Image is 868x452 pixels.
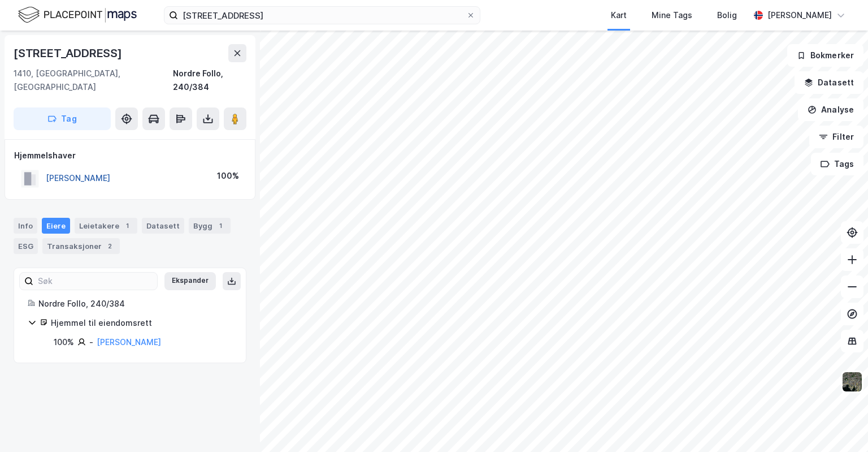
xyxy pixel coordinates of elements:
[798,98,863,121] button: Analyse
[811,398,868,452] iframe: Chat Widget
[215,220,226,231] div: 1
[97,337,161,347] a: [PERSON_NAME]
[75,218,137,234] div: Leietakere
[14,67,173,94] div: 1410, [GEOGRAPHIC_DATA], [GEOGRAPHIC_DATA]
[767,8,832,22] div: [PERSON_NAME]
[811,398,868,452] div: Kontrollprogram for chat
[89,335,93,349] div: -
[14,107,111,130] button: Tag
[217,169,239,183] div: 100%
[164,272,216,290] button: Ekspander
[652,8,692,22] div: Mine Tags
[121,220,133,231] div: 1
[189,218,231,234] div: Bygg
[841,371,863,393] img: 9k=
[809,126,863,148] button: Filter
[33,273,157,290] input: Søk
[811,153,863,175] button: Tags
[42,218,70,234] div: Eiere
[795,71,863,94] button: Datasett
[18,5,137,25] img: logo.f888ab2527a4732fd821a326f86c7f29.svg
[14,238,38,254] div: ESG
[51,316,232,330] div: Hjemmel til eiendomsrett
[178,7,466,24] input: Søk på adresse, matrikkel, gårdeiere, leietakere eller personer
[54,335,74,349] div: 100%
[42,238,120,254] div: Transaksjoner
[104,240,115,252] div: 2
[611,8,627,22] div: Kart
[38,297,232,311] div: Nordre Follo, 240/384
[142,218,184,234] div: Datasett
[14,44,124,62] div: [STREET_ADDRESS]
[14,218,37,234] div: Info
[14,149,246,162] div: Hjemmelshaver
[173,67,246,94] div: Nordre Follo, 240/384
[717,8,737,22] div: Bolig
[787,44,863,67] button: Bokmerker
